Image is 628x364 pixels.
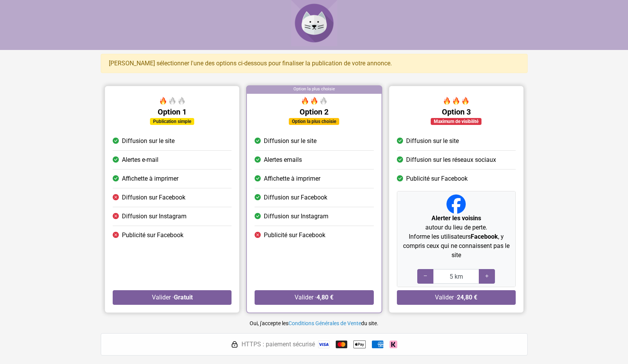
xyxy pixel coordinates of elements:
span: Affichette à imprimer [122,174,178,183]
img: American Express [372,341,383,348]
img: Apple Pay [353,338,366,351]
span: Diffusion sur Facebook [122,193,185,202]
h5: Option 1 [113,107,232,116]
span: Publicité sur Facebook [122,231,183,240]
a: Conditions Générales de Vente [288,320,361,326]
span: Diffusion sur Instagram [264,212,328,221]
span: HTTPS : paiement sécurisé [242,340,315,349]
strong: 24,80 € [457,294,477,301]
span: Diffusion sur Facebook [264,193,327,202]
span: Publicité sur Facebook [264,231,325,240]
span: Affichette à imprimer [264,174,320,183]
p: Informe les utilisateurs , y compris ceux qui ne connaissent pas le site [400,232,512,260]
img: Klarna [390,341,397,348]
span: Diffusion sur les réseaux sociaux [406,155,496,165]
div: Maximum de visibilité [431,118,481,125]
span: Diffusion sur le site [264,136,316,146]
div: Option la plus choisie [289,118,339,125]
span: Diffusion sur le site [122,136,175,146]
span: Publicité sur Facebook [406,174,467,183]
strong: Facebook [470,233,498,240]
button: Valider ·24,80 € [396,290,515,305]
div: [PERSON_NAME] sélectionner l'une des options ci-dessous pour finaliser la publication de votre an... [101,54,528,73]
p: autour du lieu de perte. [400,214,512,232]
h5: Option 2 [255,107,373,116]
img: Facebook [446,194,466,214]
img: Visa [318,341,330,348]
button: Valider ·Gratuit [113,290,232,305]
img: Mastercard [336,341,347,348]
span: Alertes e-mail [122,155,158,165]
small: Oui, j'accepte les du site. [250,320,378,326]
strong: Alerter les voisins [431,214,481,222]
span: Alertes emails [264,155,302,165]
span: Diffusion sur Instagram [122,212,187,221]
div: Publication simple [150,118,194,125]
img: HTTPS : paiement sécurisé [231,341,238,348]
button: Valider ·4,80 € [255,290,373,305]
span: Diffusion sur le site [406,136,458,146]
h5: Option 3 [396,107,515,116]
strong: Gratuit [173,294,192,301]
strong: 4,80 € [316,294,333,301]
div: Option la plus choisie [247,86,381,94]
